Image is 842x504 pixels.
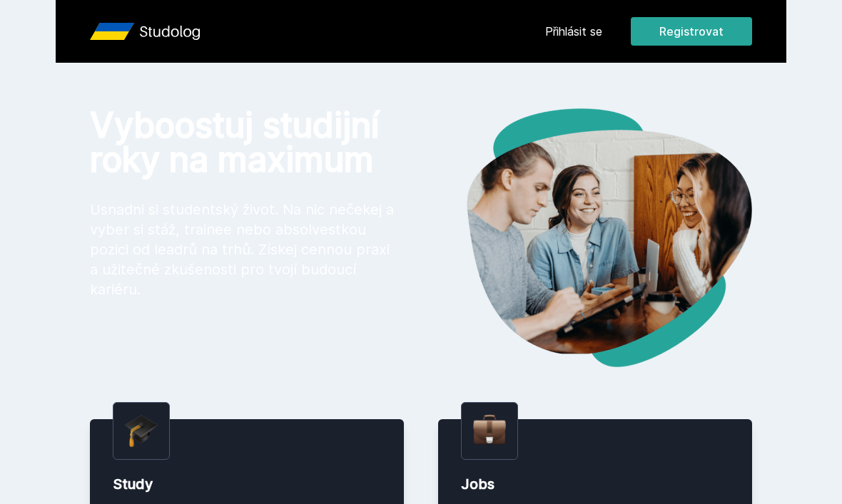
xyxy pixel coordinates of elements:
div: Jobs [461,474,729,494]
img: briefcase.png [473,411,506,448]
button: Registrovat [631,17,752,46]
img: hero.png [421,108,752,367]
p: Usnadni si studentský život. Na nic nečekej a vyber si stáž, trainee nebo absolvestkou pozici od ... [90,200,398,299]
div: Study [113,474,381,494]
img: graduation-cap.png [125,414,158,448]
a: Přihlásit se [545,23,602,40]
h1: Vyboostuj studijní roky na maximum [90,108,398,177]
